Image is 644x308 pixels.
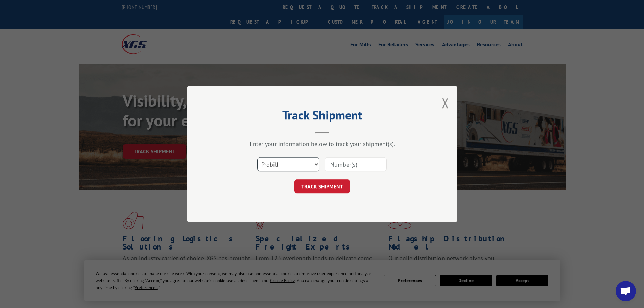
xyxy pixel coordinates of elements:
[442,94,449,112] button: Close modal
[616,281,636,301] div: Open chat
[325,157,387,171] input: Number(s)
[221,110,424,123] h2: Track Shipment
[294,179,350,193] button: TRACK SHIPMENT
[221,140,424,148] div: Enter your information below to track your shipment(s).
